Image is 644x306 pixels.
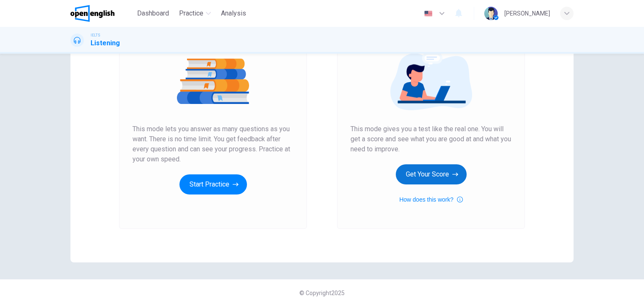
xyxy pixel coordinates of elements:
[399,194,462,205] button: How does this work?
[70,5,114,22] img: OpenEnglish logo
[351,124,512,154] span: This mode gives you a test like the real one. You will get a score and see what you are good at a...
[218,6,249,21] button: Analysis
[396,164,467,184] button: Get Your Score
[134,6,172,21] button: Dashboard
[179,174,247,194] button: Start Practice
[91,38,120,48] h1: Listening
[423,10,434,17] img: en
[176,6,214,21] button: Practice
[132,124,293,164] span: This mode lets you answer as many questions as you want. There is no time limit. You get feedback...
[91,32,100,38] span: IELTS
[484,7,498,20] img: Profile picture
[299,290,345,296] span: © Copyright 2025
[179,8,203,18] span: Practice
[504,8,550,18] div: [PERSON_NAME]
[221,8,246,18] span: Analysis
[70,5,134,22] a: OpenEnglish logo
[137,8,169,18] span: Dashboard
